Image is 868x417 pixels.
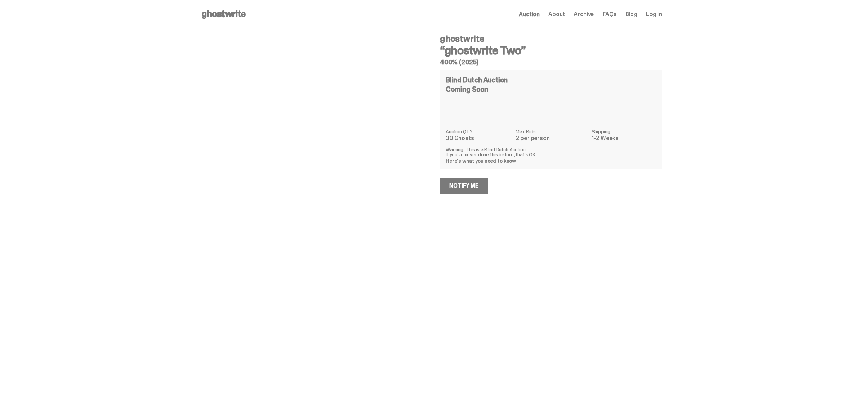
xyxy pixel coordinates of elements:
[446,86,656,93] div: Coming Soon
[446,158,516,164] a: Here's what you need to know
[592,135,656,141] dd: 1-2 Weeks
[440,35,662,43] h4: ghostwrite
[440,59,662,66] h5: 400% (2025)
[602,12,616,17] a: FAQs
[440,178,488,194] a: Notify Me
[574,12,594,17] a: Archive
[646,12,662,17] a: Log in
[446,76,508,84] h4: Blind Dutch Auction
[592,129,656,134] dt: Shipping
[519,12,540,17] a: Auction
[548,12,565,17] a: About
[446,129,511,134] dt: Auction QTY
[440,45,662,56] h3: “ghostwrite Two”
[626,12,637,17] a: Blog
[446,147,656,157] p: Warning: This is a Blind Dutch Auction. If you’ve never done this before, that’s OK.
[516,129,587,134] dt: Max Bids
[516,135,587,141] dd: 2 per person
[446,135,511,141] dd: 30 Ghosts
